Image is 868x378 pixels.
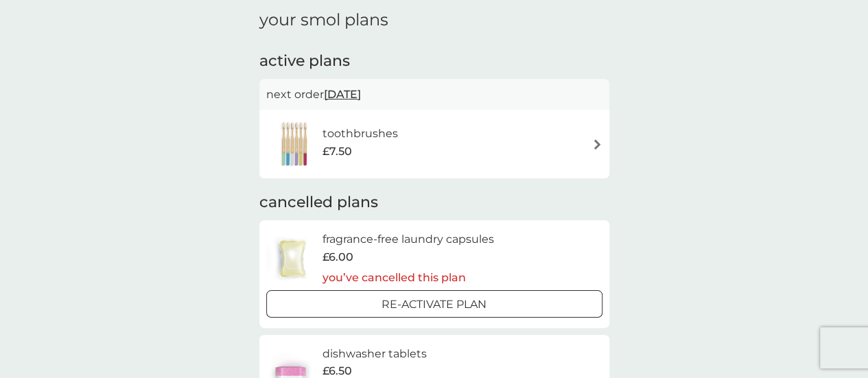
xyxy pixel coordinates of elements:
[322,248,353,266] span: £6.00
[324,81,361,108] span: [DATE]
[259,192,609,213] h2: cancelled plans
[266,86,602,104] p: next order
[592,139,602,150] img: arrow right
[322,143,352,161] span: £7.50
[259,10,609,30] h1: your smol plans
[382,296,486,314] p: Re-activate Plan
[266,290,602,318] button: Re-activate Plan
[322,269,493,287] p: you’ve cancelled this plan
[259,51,609,72] h2: active plans
[322,231,493,248] h6: fragrance-free laundry capsules
[266,120,322,168] img: toothbrushes
[322,345,465,363] h6: dishwasher tablets
[322,125,398,143] h6: toothbrushes
[266,235,318,283] img: fragrance-free laundry capsules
